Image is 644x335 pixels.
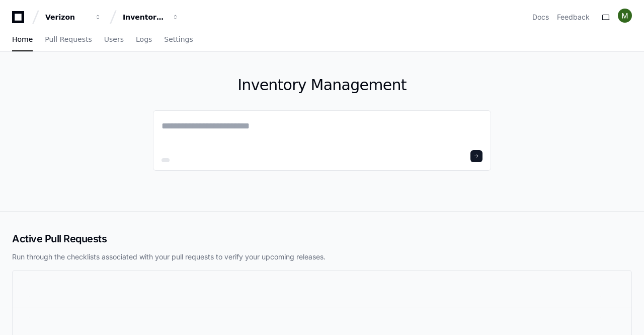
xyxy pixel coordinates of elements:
[45,28,92,51] a: Pull Requests
[12,28,33,51] a: Home
[104,28,124,51] a: Users
[12,252,632,262] p: Run through the checklists associated with your pull requests to verify your upcoming releases.
[41,8,106,26] button: Verizon
[45,36,92,42] span: Pull Requests
[136,36,152,42] span: Logs
[153,76,491,94] h1: Inventory Management
[119,8,183,26] button: Inventory Management
[618,9,632,23] img: ACg8ocISDsZ-2gfF41hmbmRDPVLBxza8eSbPNy9mhaGYDqKMro2MTw=s96-c
[12,232,632,246] h2: Active Pull Requests
[123,12,166,22] div: Inventory Management
[136,28,152,51] a: Logs
[557,12,590,22] button: Feedback
[12,36,33,42] span: Home
[164,28,193,51] a: Settings
[532,12,549,22] a: Docs
[164,36,193,42] span: Settings
[104,36,124,42] span: Users
[45,12,89,22] div: Verizon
